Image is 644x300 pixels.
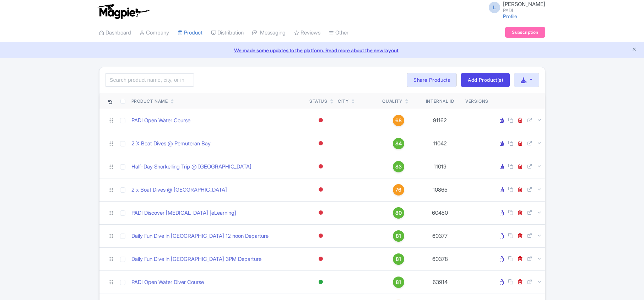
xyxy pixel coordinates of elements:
[407,73,457,87] a: Share Products
[396,255,401,263] span: 81
[131,209,236,217] a: PADI Discover [MEDICAL_DATA] [eLearning]
[131,117,190,125] a: PADI Open Water Course
[105,73,194,87] input: Search product name, city, or interal id
[329,23,348,43] a: Other
[505,27,545,38] a: Subscription
[131,140,211,148] a: 2 X Boat Dives @ Pemuteran Bay
[396,232,401,240] span: 81
[338,98,348,105] div: City
[417,247,462,270] td: 60378
[417,93,462,109] th: Internal ID
[489,2,500,13] span: L
[417,178,462,201] td: 10865
[317,115,324,125] div: Inactive
[382,207,415,219] a: 80
[382,98,402,105] div: Quality
[317,277,324,287] div: Active
[417,109,462,132] td: 91162
[417,201,462,224] td: 60450
[395,140,402,148] span: 84
[131,232,269,240] a: Daily Fun Dive in [GEOGRAPHIC_DATA] 12 noon Departure
[317,161,324,172] div: Inactive
[382,184,415,195] a: 76
[382,230,415,242] a: 81
[140,23,169,43] a: Company
[417,224,462,247] td: 60377
[395,117,402,124] span: 68
[462,93,491,109] th: Versions
[317,184,324,195] div: Inactive
[382,138,415,149] a: 84
[632,46,637,54] button: Close announcement
[211,23,244,43] a: Distribution
[317,254,324,264] div: Inactive
[317,208,324,218] div: Inactive
[396,278,401,286] span: 81
[317,138,324,149] div: Inactive
[317,231,324,241] div: Inactive
[461,73,510,87] a: Add Product(s)
[131,255,261,263] a: Daily Fun Dive in [GEOGRAPHIC_DATA] 3PM Departure
[382,253,415,265] a: 81
[99,23,131,43] a: Dashboard
[485,1,545,13] a: L [PERSON_NAME] PADI
[417,132,462,155] td: 11042
[178,23,202,43] a: Product
[395,163,402,171] span: 83
[131,98,168,105] div: Product Name
[395,186,401,194] span: 76
[252,23,286,43] a: Messaging
[294,23,320,43] a: Reviews
[395,209,402,217] span: 80
[417,270,462,294] td: 63914
[417,155,462,178] td: 11019
[503,8,545,13] small: PADI
[382,161,415,172] a: 83
[131,186,227,194] a: 2 x Boat Dives @ [GEOGRAPHIC_DATA]
[382,115,415,126] a: 68
[503,1,545,7] span: [PERSON_NAME]
[382,277,415,288] a: 81
[131,278,204,286] a: PADI Open Water Diver Course
[309,98,328,105] div: Status
[4,47,640,54] a: We made some updates to the platform. Read more about the new layout
[131,163,251,171] a: Half-Day Snorkelling Trip @ [GEOGRAPHIC_DATA]
[96,4,151,19] img: logo-ab69f6fb50320c5b225c76a69d11143b.png
[503,13,517,19] a: Profile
